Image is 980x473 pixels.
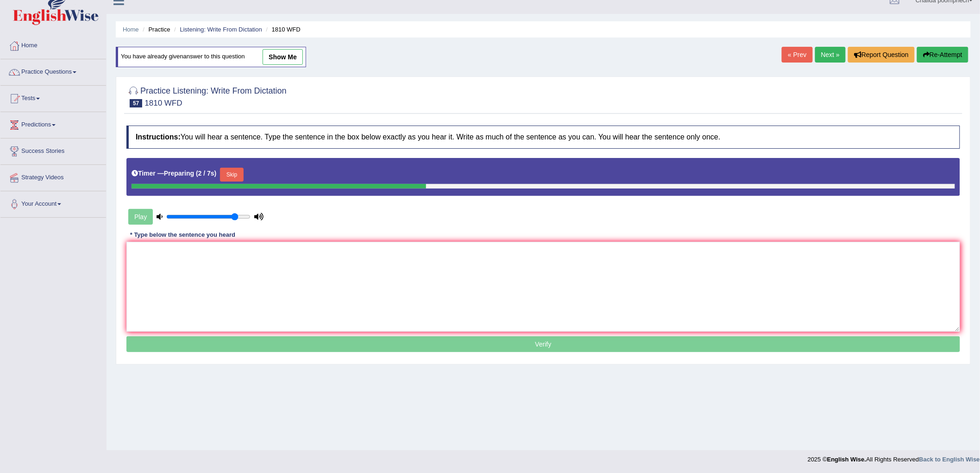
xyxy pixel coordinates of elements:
button: Re-Attempt [917,47,968,63]
b: ) [214,170,217,177]
strong: English Wise. [827,456,866,463]
div: You have already given answer to this question [116,47,306,67]
div: 2025 © All Rights Reserved [808,450,980,464]
small: 1810 WFD [144,99,182,107]
a: Listening: Write From Dictation [180,26,262,33]
b: ( [196,170,198,177]
a: Back to English Wise [919,456,980,463]
h4: You will hear a sentence. Type the sentence in the box below exactly as you hear it. Write as muc... [126,126,960,149]
a: Next » [815,47,846,63]
b: 2 / 7s [198,170,214,177]
a: Success Stories [0,139,106,162]
button: Skip [220,168,243,182]
a: Strategy Videos [0,165,106,188]
h5: Timer — [132,170,216,177]
b: Instructions: [136,133,181,141]
a: show me [263,49,303,65]
a: Home [123,26,139,33]
a: Home [0,33,106,56]
li: 1810 WFD [264,25,301,34]
span: 57 [130,99,142,107]
a: Predictions [0,112,106,135]
a: Tests [0,86,106,109]
li: Practice [140,25,170,34]
button: Report Question [848,47,915,63]
b: Preparing [164,170,194,177]
a: Your Account [0,191,106,214]
div: * Type below the sentence you heard [126,231,239,240]
h2: Practice Listening: Write From Dictation [126,84,287,107]
a: Practice Questions [0,59,106,82]
a: « Prev [782,47,812,63]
